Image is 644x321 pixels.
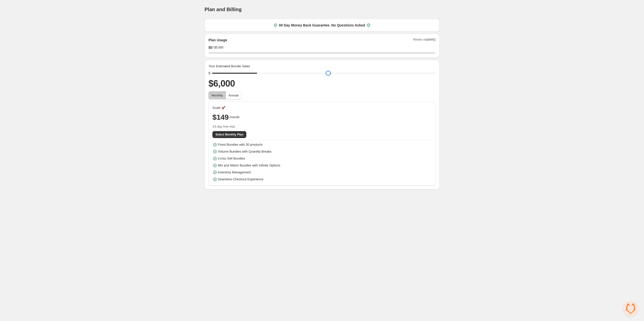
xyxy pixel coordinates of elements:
[212,124,432,129] span: 14-day free trial
[208,71,210,76] div: $
[427,38,436,41] span: [DATE]
[230,115,240,120] span: /month
[623,301,638,316] a: Open chat
[205,6,242,12] h1: Plan and Billing
[413,38,436,43] span: Resets on
[208,45,212,50] span: $ 0
[212,131,246,138] button: Select Monthly Plan
[218,170,251,175] span: Inventory Management
[212,105,225,110] span: Scale 🚀
[208,64,250,69] span: Your Estimated Bundle Sales
[229,93,238,97] span: Annual
[218,163,280,168] span: Mix and Match Bundles with Infinite Options
[208,92,226,99] button: Monthly
[211,93,223,97] span: Monthly
[212,112,229,122] span: $149
[218,149,272,154] span: Volume Bundles with Quantity Breaks
[215,133,243,137] span: Select Monthly Plan
[218,177,263,182] span: Seamless Checkout Experience
[218,156,245,161] span: Cross Sell Bundles
[208,45,436,50] div: /
[214,46,223,49] span: $5,000
[208,78,436,90] h2: $6,000
[226,92,241,99] button: Annual
[208,38,227,43] h2: Plan Usage
[218,142,263,147] span: Fixed Bundles with 30 products
[279,23,365,28] span: 60 Day Money Back Guarantee. No Questions Asked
